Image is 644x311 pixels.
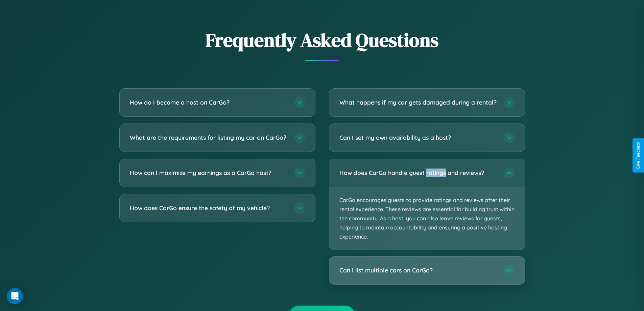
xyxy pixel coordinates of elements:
h3: Can I list multiple cars on CarGo? [339,266,497,275]
h3: Can I set my own availability as a host? [339,133,497,142]
p: CarGo encourages guests to provide ratings and reviews after their rental experience. These revie... [329,187,525,250]
h3: What happens if my car gets damaged during a rental? [339,98,497,107]
div: Give Feedback [636,142,641,169]
h2: Frequently Asked Questions [119,27,525,53]
h3: How can I maximize my earnings as a CarGo host? [130,169,287,177]
h3: What are the requirements for listing my car on CarGo? [130,133,287,142]
h3: How does CarGo handle guest ratings and reviews? [339,169,497,177]
div: Open Intercom Messenger [7,288,23,304]
h3: How does CarGo ensure the safety of my vehicle? [130,204,287,212]
h3: How do I become a host on CarGo? [130,98,287,107]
